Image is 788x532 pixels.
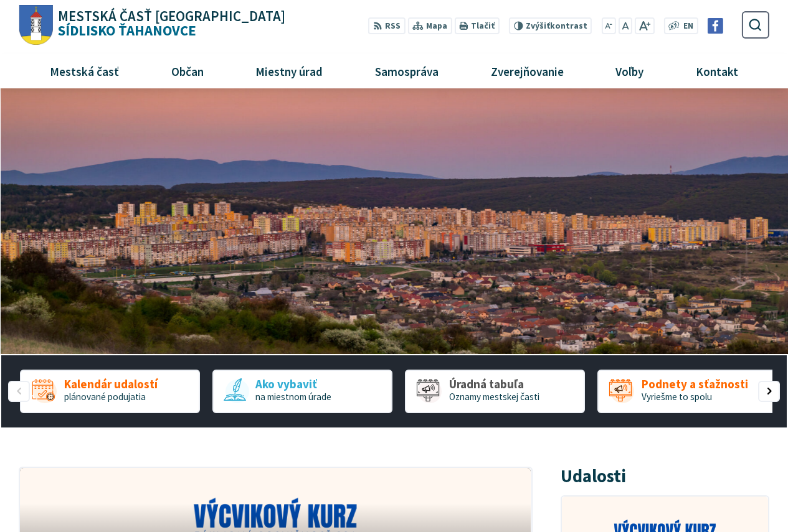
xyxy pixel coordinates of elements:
[449,391,539,403] span: Oznamy mestskej časti
[680,20,696,33] a: EN
[597,370,777,413] div: 4 / 5
[469,54,585,88] a: Zverejňovanie
[619,17,632,34] button: Nastaviť pôvodnú veľkosť písma
[29,54,141,88] a: Mestská časť
[471,21,495,31] span: Tlačiť
[234,54,344,88] a: Miestny úrad
[708,18,723,34] img: Prejsť na Facebook stránku
[454,17,499,34] button: Tlačiť
[642,391,712,403] span: Vyriešme to spolu
[53,9,285,38] h1: Sídlisko Ťahanovce
[354,54,460,88] a: Samospráva
[255,391,331,403] span: na miestnom úrade
[212,370,392,413] a: Ako vybaviť na miestnom úrade
[385,20,401,33] span: RSS
[19,5,285,45] a: Logo Sídlisko Ťahanovce, prejsť na domovskú stránku.
[166,54,208,88] span: Občan
[675,54,760,88] a: Kontakt
[642,378,748,391] span: Podnety a sťažnosti
[19,5,53,45] img: Prejsť na domovskú stránku
[64,378,158,391] span: Kalendár udalostí
[509,17,592,34] button: Zvýšiťkontrast
[635,17,654,34] button: Zväčšiť veľkosť písma
[8,381,29,402] div: Predošlý slajd
[594,54,665,88] a: Voľby
[405,370,585,413] a: Úradná tabuľa Oznamy mestskej časti
[150,54,225,88] a: Občan
[405,370,585,413] div: 3 / 5
[45,54,123,88] span: Mestská časť
[449,378,539,391] span: Úradná tabuľa
[611,54,648,88] span: Voľby
[20,370,200,413] div: 1 / 5
[251,54,328,88] span: Miestny úrad
[255,378,331,391] span: Ako vybaviť
[526,21,587,31] span: kontrast
[526,21,550,31] span: Zvýšiť
[561,467,626,486] h3: Udalosti
[683,20,693,33] span: EN
[58,9,285,24] span: Mestská časť [GEOGRAPHIC_DATA]
[426,20,447,33] span: Mapa
[758,381,779,402] div: Nasledujúci slajd
[691,54,743,88] span: Kontakt
[64,391,146,403] span: plánované podujatia
[20,370,200,413] a: Kalendár udalostí plánované podujatia
[368,17,405,34] a: RSS
[212,370,392,413] div: 2 / 5
[486,54,568,88] span: Zverejňovanie
[407,17,452,34] a: Mapa
[602,17,617,34] button: Zmenšiť veľkosť písma
[370,54,443,88] span: Samospráva
[597,370,777,413] a: Podnety a sťažnosti Vyriešme to spolu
